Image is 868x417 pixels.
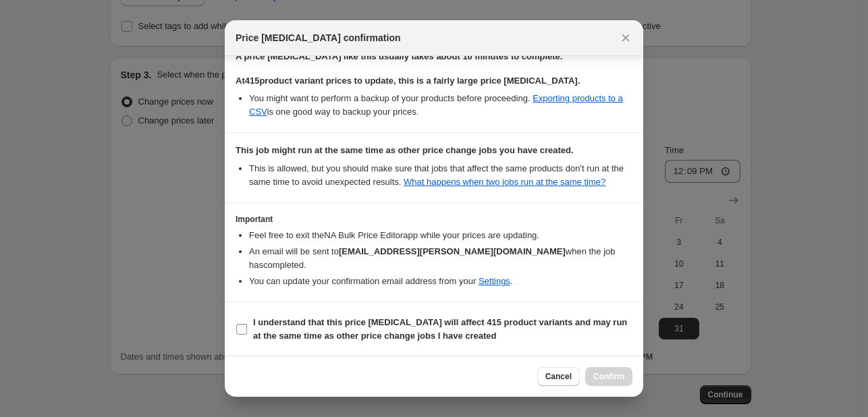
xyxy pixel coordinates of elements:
b: A price [MEDICAL_DATA] like this usually takes about 10 minutes to complete. [236,51,562,61]
span: Cancel [545,371,572,382]
li: An email will be sent to when the job has completed . [249,245,632,272]
h3: Important [236,214,632,225]
span: Price [MEDICAL_DATA] confirmation [236,31,401,45]
b: This job might run at the same time as other price change jobs you have created. [236,145,574,155]
b: At 415 product variant prices to update, this is a fairly large price [MEDICAL_DATA]. [236,76,580,86]
b: [EMAIL_ADDRESS][PERSON_NAME][DOMAIN_NAME] [339,246,566,256]
li: This is allowed, but you should make sure that jobs that affect the same products don ' t run at ... [249,162,632,189]
a: Exporting products to a CSV [249,93,623,117]
a: What happens when two jobs run at the same time? [404,177,605,187]
button: Close [616,28,635,47]
li: You might want to perform a backup of your products before proceeding. is one good way to backup ... [249,92,632,119]
a: Settings [479,276,510,286]
li: Feel free to exit the NA Bulk Price Editor app while your prices are updating. [249,229,632,242]
button: Cancel [537,367,580,386]
li: You can update your confirmation email address from your . [249,275,632,288]
b: I understand that this price [MEDICAL_DATA] will affect 415 product variants and may run at the s... [253,317,627,341]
